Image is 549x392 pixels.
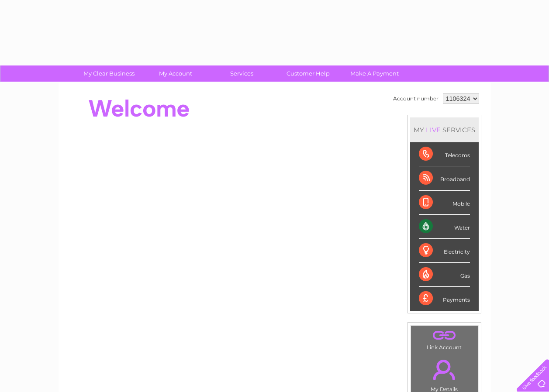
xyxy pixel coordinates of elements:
div: Mobile [419,191,470,215]
a: . [413,354,476,385]
div: Electricity [419,239,470,263]
td: Link Account [411,325,478,353]
a: . [413,328,476,343]
div: Telecoms [419,142,470,166]
a: My Clear Business [73,65,145,82]
td: Account number [391,91,441,106]
a: My Account [139,65,211,82]
div: Broadband [419,166,470,190]
a: Customer Help [272,65,344,82]
div: Water [419,215,470,239]
div: Payments [419,287,470,310]
div: Gas [419,263,470,287]
div: MY SERVICES [410,117,479,142]
div: LIVE [424,126,442,134]
a: Make A Payment [338,65,411,82]
a: Services [206,65,278,82]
